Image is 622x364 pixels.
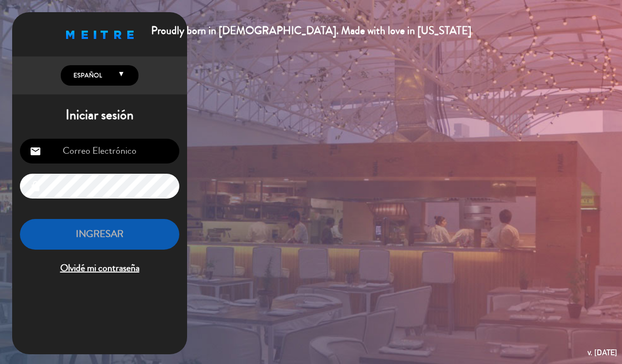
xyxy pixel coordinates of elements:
i: lock [30,181,41,192]
div: v. [DATE] [587,346,617,359]
button: INGRESAR [20,219,179,250]
input: Correo Electrónico [20,139,179,164]
i: email [30,146,41,157]
span: Español [71,71,102,80]
span: Olvidé mi contraseña [20,260,179,276]
h1: Iniciar sesión [12,107,187,124]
